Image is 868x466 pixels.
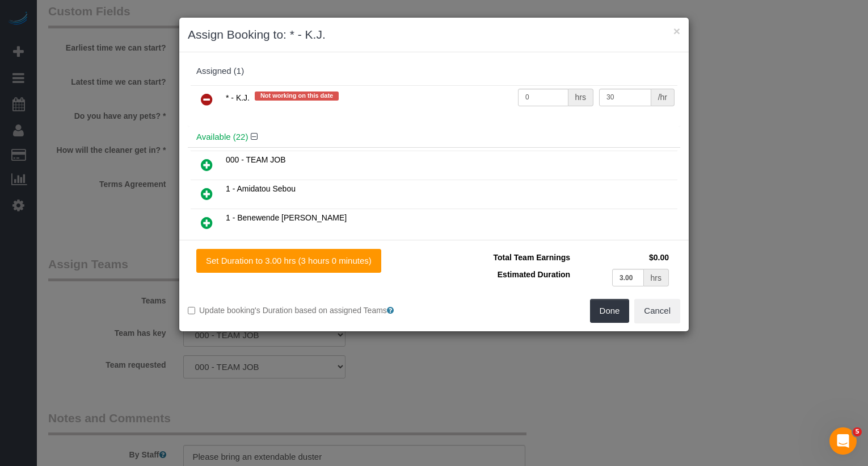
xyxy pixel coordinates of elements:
button: Set Duration to 3.00 hrs (3 hours 0 minutes) [196,249,381,273]
span: Estimated Duration [498,270,570,279]
span: 000 - TEAM JOB [226,155,286,164]
span: 5 [853,427,862,436]
label: Update booking's Duration based on assigned Teams [188,305,425,316]
button: Done [590,299,630,323]
input: Update booking's Duration based on assigned Teams [188,307,195,314]
td: $0.00 [573,249,672,266]
td: Total Team Earnings [443,249,573,266]
div: Assigned (1) [196,66,672,76]
iframe: Intercom live chat [829,427,857,455]
button: Cancel [634,299,680,323]
h4: Available (22) [196,132,672,142]
span: 1 - Amidatou Sebou [226,184,296,193]
button: × [673,25,680,37]
div: /hr [651,89,675,106]
h3: Assign Booking to: * - K.J. [188,26,680,43]
div: hrs [568,89,593,106]
span: 1 - Benewende [PERSON_NAME] [226,213,347,222]
span: Not working on this date [255,91,339,101]
div: hrs [644,269,669,286]
span: * - K.J. [226,93,250,102]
